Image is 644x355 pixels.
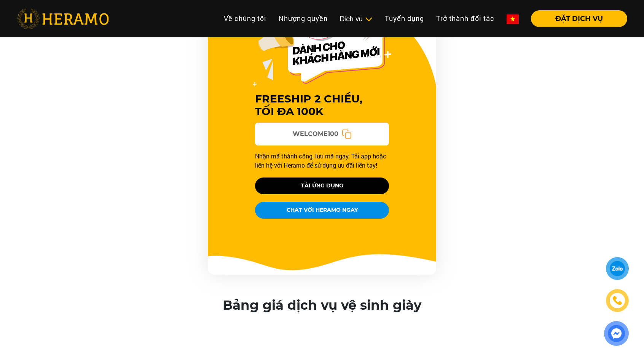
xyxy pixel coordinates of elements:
[273,10,334,27] a: Nhượng quyền
[255,152,389,170] p: Nhận mã thành công, lưu mã ngay. Tải app hoặc liên hệ với Heramo để sử dụng ưu đãi liền tay!
[255,177,389,194] button: TẢI ỨNG DỤNG
[293,130,338,139] span: WELCOME100
[253,3,391,86] img: Offer Header
[255,202,389,219] button: CHAT VỚI HERAMO NGAY
[223,297,421,313] h2: Bảng giá dịch vụ vệ sinh giày
[430,10,501,27] a: Trở thành đối tác
[255,93,389,118] h3: FREESHIP 2 CHIỀU, TỐI ĐA 100K
[531,10,627,27] button: ĐẶT DỊCH VỤ
[365,16,373,23] img: subToggleIcon
[218,10,273,27] a: Về chúng tôi
[607,290,628,311] a: phone-icon
[340,14,373,24] div: Dịch vụ
[17,9,109,29] img: heramo-logo.png
[507,14,519,24] img: vn-flag.png
[379,10,430,27] a: Tuyển dụng
[613,296,622,305] img: phone-icon
[525,15,627,22] a: ĐẶT DỊCH VỤ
